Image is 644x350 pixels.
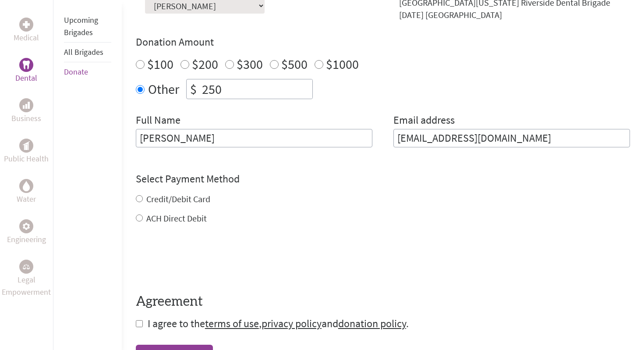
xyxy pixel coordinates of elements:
input: Enter Full Name [136,129,372,147]
li: Upcoming Brigades [64,11,111,43]
div: Dental [19,58,33,72]
a: privacy policy [262,317,322,330]
img: Engineering [23,223,30,230]
a: BusinessBusiness [11,98,41,125]
p: Legal Empowerment [2,274,51,298]
p: Medical [14,32,39,44]
a: donation policy [338,317,406,330]
input: Enter Amount [200,79,312,99]
p: Engineering [7,233,46,246]
a: DentalDental [15,58,37,84]
label: ACH Direct Debit [146,213,207,224]
li: Donate [64,62,111,82]
label: Credit/Debit Card [146,193,210,204]
img: Business [23,102,30,109]
a: Public HealthPublic Health [4,139,49,165]
div: Medical [19,18,33,32]
label: Full Name [136,113,180,129]
a: EngineeringEngineering [7,219,46,246]
h4: Select Payment Method [136,172,630,186]
p: Public Health [4,153,49,165]
div: $ [187,79,200,99]
p: Business [11,112,41,125]
input: Your Email [393,129,630,147]
label: Other [148,79,179,99]
label: $100 [147,56,173,72]
a: MedicalMedical [14,18,39,44]
img: Legal Empowerment [23,264,30,269]
div: Public Health [19,139,33,153]
div: Water [19,179,33,193]
img: Public Health [23,141,30,150]
iframe: reCAPTCHA [136,242,269,276]
label: $200 [192,56,218,72]
a: Upcoming Brigades [64,15,98,37]
label: $500 [281,56,308,72]
img: Medical [23,21,30,28]
li: All Brigades [64,43,111,62]
div: Engineering [19,219,33,233]
div: Legal Empowerment [19,260,33,274]
h4: Donation Amount [136,35,630,49]
img: Dental [23,61,30,69]
p: Water [17,193,36,205]
img: Water [23,181,30,191]
a: Donate [64,67,88,77]
a: Legal EmpowermentLegal Empowerment [2,260,51,298]
span: I agree to the , and . [148,317,409,330]
label: Email address [393,113,455,129]
a: terms of use [205,317,259,330]
label: $1000 [326,56,359,72]
a: All Brigades [64,47,103,57]
label: $300 [237,56,263,72]
div: Business [19,98,33,112]
p: Dental [15,72,37,84]
h4: Agreement [136,294,630,310]
a: WaterWater [17,179,36,205]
